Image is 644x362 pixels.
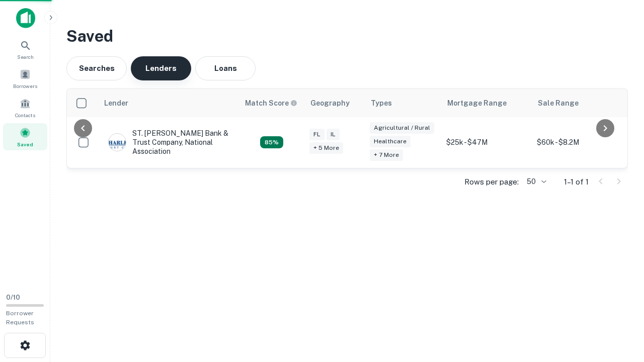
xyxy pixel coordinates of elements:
[3,123,47,150] a: Saved
[310,97,350,109] div: Geography
[447,97,507,109] div: Mortgage Range
[239,89,304,117] th: Capitalize uses an advanced AI algorithm to match your search with the best lender. The match sco...
[3,36,47,63] a: Search
[370,136,411,147] div: Healthcare
[304,89,365,117] th: Geography
[3,65,47,92] a: Borrowers
[523,174,548,189] div: 50
[17,53,34,61] span: Search
[66,56,127,80] button: Searches
[327,129,340,140] div: IL
[16,8,35,28] img: capitalize-icon.png
[371,97,392,109] div: Types
[131,56,191,80] button: Lenders
[6,294,20,301] span: 0 / 10
[98,89,239,117] th: Lender
[195,56,256,80] button: Loans
[13,82,37,90] span: Borrowers
[564,176,589,188] p: 1–1 of 1
[370,122,434,134] div: Agricultural / Rural
[17,140,33,148] span: Saved
[532,89,622,117] th: Sale Range
[104,97,128,109] div: Lender
[260,136,283,148] div: Capitalize uses an advanced AI algorithm to match your search with the best lender. The match sco...
[245,98,297,109] div: Capitalize uses an advanced AI algorithm to match your search with the best lender. The match sco...
[441,117,532,168] td: $25k - $47M
[3,94,47,121] a: Contacts
[309,142,343,154] div: + 5 more
[245,98,295,109] h6: Match Score
[370,149,403,161] div: + 7 more
[464,176,519,188] p: Rows per page:
[6,310,34,326] span: Borrower Requests
[309,129,325,140] div: FL
[108,129,229,156] div: ST. [PERSON_NAME] Bank & Trust Company, National Association
[538,97,579,109] div: Sale Range
[109,134,126,151] img: picture
[532,117,622,168] td: $60k - $8.2M
[15,111,35,119] span: Contacts
[594,282,644,330] iframe: Chat Widget
[441,89,532,117] th: Mortgage Range
[66,24,628,48] h3: Saved
[365,89,441,117] th: Types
